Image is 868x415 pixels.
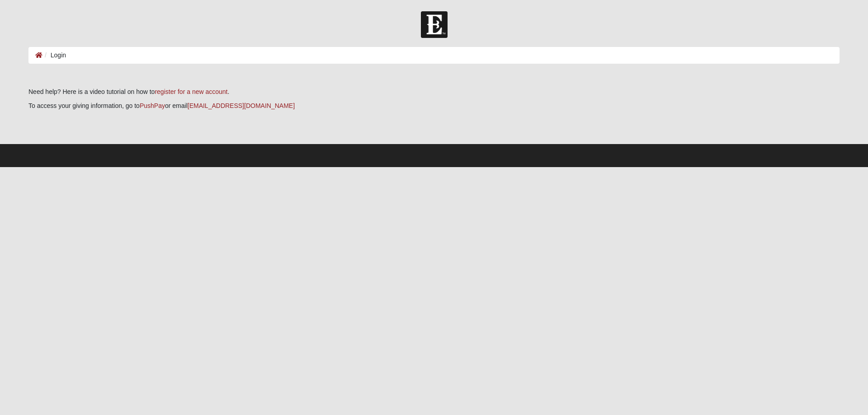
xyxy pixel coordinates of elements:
[42,51,66,60] li: Login
[140,102,165,109] a: PushPay
[28,101,840,111] p: To access your giving information, go to or email
[28,87,840,97] p: Need help? Here is a video tutorial on how to .
[421,11,448,38] img: Church of Eleven22 Logo
[155,88,227,95] a: register for a new account
[188,102,295,109] a: [EMAIL_ADDRESS][DOMAIN_NAME]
